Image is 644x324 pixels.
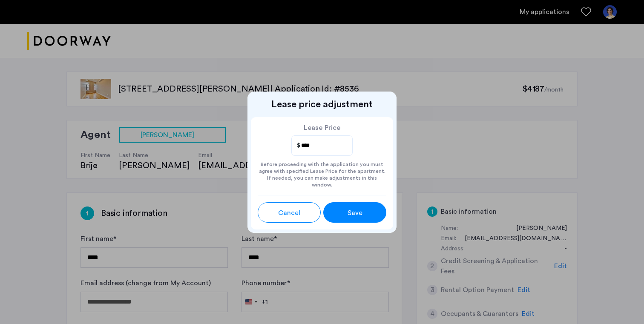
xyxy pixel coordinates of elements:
h2: Lease price adjustment [251,98,393,110]
button: button [258,202,321,223]
span: Cancel [278,208,300,218]
label: Lease Price [291,124,353,132]
button: button [323,202,386,223]
div: Before proceeding with the application you must agree with specified Lease Price for the apartmen... [258,156,386,188]
span: Save [348,208,362,218]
